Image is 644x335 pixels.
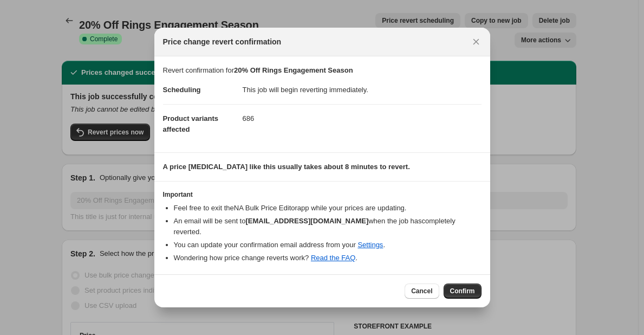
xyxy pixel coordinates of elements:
[444,284,482,299] button: Confirm
[163,86,201,94] span: Scheduling
[163,163,410,171] b: A price [MEDICAL_DATA] like this usually takes about 8 minutes to revert.
[163,190,482,199] h3: Important
[234,66,353,74] b: 20% Off Rings Engagement Season
[450,287,475,295] span: Confirm
[357,241,383,249] a: Settings
[174,216,482,237] li: An email will be sent to when the job has completely reverted .
[174,203,482,214] li: Feel free to exit the NA Bulk Price Editor app while your prices are updating.
[469,34,484,49] button: Close
[163,114,219,133] span: Product variants affected
[174,253,482,263] li: Wondering how price change reverts work? .
[411,287,432,295] span: Cancel
[405,284,439,299] button: Cancel
[245,217,368,225] b: [EMAIL_ADDRESS][DOMAIN_NAME]
[243,104,482,133] dd: 686
[163,36,282,47] span: Price change revert confirmation
[243,76,482,104] dd: This job will begin reverting immediately.
[311,254,355,262] a: Read the FAQ
[163,65,482,76] p: Revert confirmation for
[174,240,482,250] li: You can update your confirmation email address from your .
